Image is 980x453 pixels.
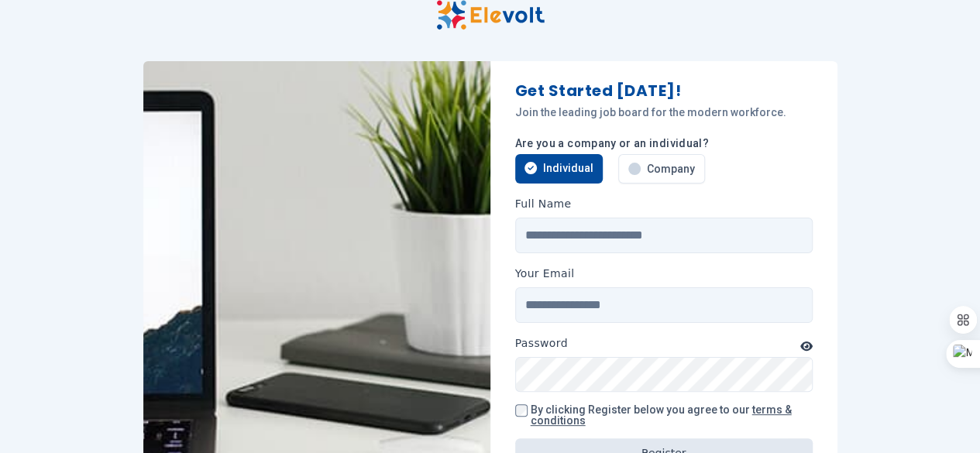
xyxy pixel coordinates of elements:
[543,160,593,176] span: Individual
[515,196,572,211] label: Full Name
[515,335,568,351] label: Password
[515,105,813,120] p: Join the leading job board for the modern workforce.
[531,403,792,427] a: terms & conditions
[647,161,695,177] span: Company
[515,80,813,101] h1: Get Started [DATE]!
[903,379,980,453] iframe: Chat Widget
[515,266,575,281] label: Your Email
[515,404,528,417] input: By clicking Register below you agree to our terms & conditions
[515,136,813,151] p: Are you a company or an individual?
[531,403,792,427] span: By clicking Register below you agree to our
